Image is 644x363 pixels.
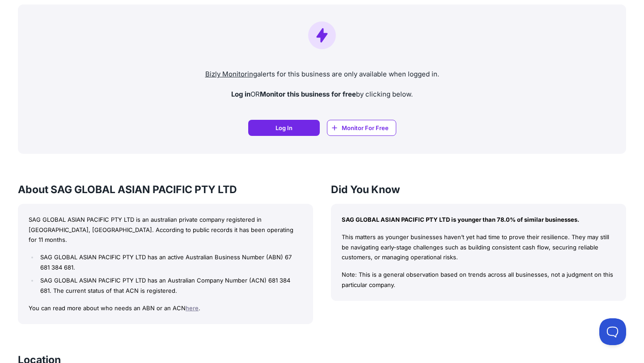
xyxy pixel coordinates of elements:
[18,182,313,197] h3: About SAG GLOBAL ASIAN PACIFIC PTY LTD
[248,120,320,136] a: Log In
[38,275,302,296] li: SAG GLOBAL ASIAN PACIFIC PTY LTD has an Australian Company Number (ACN) 681 384 681. The current ...
[275,123,292,132] span: Log In
[29,215,302,245] p: SAG GLOBAL ASIAN PACIFIC PTY LTD is an australian private company registered in [GEOGRAPHIC_DATA]...
[38,252,302,273] li: SAG GLOBAL ASIAN PACIFIC PTY LTD has an active Australian Business Number (ABN) 67 681 384 681.
[186,304,199,312] a: here
[231,90,250,98] strong: Log in
[205,70,257,78] a: Bizly Monitoring
[327,120,396,136] a: Monitor For Free
[260,90,356,98] strong: Monitor this business for free
[342,215,615,225] p: SAG GLOBAL ASIAN PACIFIC PTY LTD is younger than 78.0% of similar businesses.
[342,270,615,290] p: Note: This is a general observation based on trends across all businesses, not a judgment on this...
[25,89,619,100] p: OR by clicking below.
[342,232,615,262] p: This matters as younger businesses haven’t yet had time to prove their resilience. They may still...
[331,182,626,197] h3: Did You Know
[25,69,619,80] p: alerts for this business are only available when logged in.
[29,303,302,313] p: You can read more about who needs an ABN or an ACN .
[342,123,389,132] span: Monitor For Free
[599,318,626,345] iframe: Toggle Customer Support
